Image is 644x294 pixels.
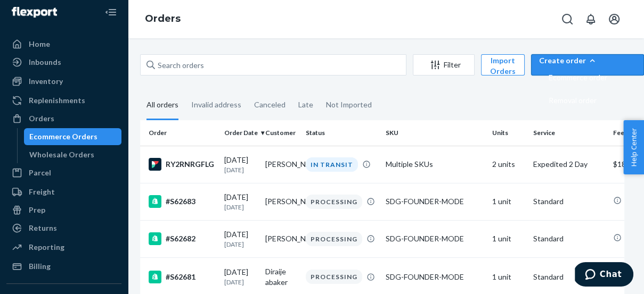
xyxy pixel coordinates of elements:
a: Freight [6,183,121,200]
p: [DATE] [224,240,257,249]
div: Create order [539,55,636,66]
p: Standard [533,272,605,282]
a: Wholesale Orders [24,146,122,163]
td: [PERSON_NAME] [261,146,302,183]
div: Wholesale Orders [29,149,94,160]
div: All orders [146,91,178,120]
p: [DATE] [224,165,257,174]
th: Units [488,120,529,146]
a: Replenishments [6,92,121,109]
div: Invalid address [191,91,241,119]
p: Standard [533,196,605,207]
input: Search orders [140,54,406,75]
div: Prep [29,205,45,215]
button: Ecommerce order [540,66,635,89]
td: 1 unit [488,183,529,220]
a: Inventory [6,73,121,90]
p: Standard [533,233,605,244]
button: Open account menu [604,9,625,30]
button: Close Navigation [100,2,121,23]
a: Inbounds [6,54,121,71]
div: Late [298,91,313,119]
td: 1 unit [488,220,529,257]
a: Prep [6,201,121,219]
a: Billing [6,258,121,275]
img: Flexport logo [12,7,57,18]
div: Inventory [29,76,63,87]
div: Replenishments [29,95,85,106]
div: PROCESSING [306,232,362,246]
td: [PERSON_NAME] [261,183,302,220]
div: IN TRANSIT [306,157,358,172]
div: Ecommerce Orders [29,131,97,142]
div: Orders [29,113,54,124]
p: Expedited 2 Day [533,159,605,170]
div: Canceled [254,91,286,119]
div: SDG-FOUNDER-MODE [386,233,484,244]
div: Returns [29,223,57,233]
button: Open notifications [580,9,601,30]
td: [PERSON_NAME] [261,220,302,257]
button: Filter [413,54,475,75]
td: Multiple SKUs [381,146,488,183]
div: Home [29,39,50,49]
th: Order [140,120,220,146]
div: #S62683 [149,195,216,208]
p: [DATE] [224,278,257,287]
th: Service [529,120,609,146]
div: [DATE] [224,229,257,249]
div: [DATE] [224,155,257,174]
td: 2 units [488,146,529,183]
div: Billing [29,261,51,272]
div: [DATE] [224,192,257,212]
th: SKU [381,120,488,146]
a: Home [6,36,121,53]
iframe: Opens a widget where you can chat to one of our agents [575,262,633,289]
div: SDG-FOUNDER-MODE [386,196,484,207]
button: Help Center [623,120,644,174]
div: Reporting [29,242,64,253]
div: PROCESSING [306,270,362,284]
div: Inbounds [29,57,61,68]
div: Customer [265,128,298,137]
ol: breadcrumbs [136,4,189,35]
th: Status [301,120,381,146]
div: SDG-FOUNDER-MODE [386,272,484,282]
button: Import Orders [481,54,525,75]
span: Ecommerce order [549,74,607,81]
p: [DATE] [224,203,257,212]
button: Removal order [540,89,635,112]
div: #S62682 [149,232,216,245]
div: #S62681 [149,271,216,283]
a: Orders [145,13,181,24]
a: Orders [6,110,121,127]
button: Create orderEcommerce orderRemoval order [531,54,644,75]
a: Parcel [6,164,121,181]
th: Order Date [220,120,261,146]
div: Not Imported [326,91,372,119]
a: Returns [6,220,121,237]
button: Open Search Box [557,9,578,30]
div: RY2RNRGFLG [149,158,216,171]
div: [DATE] [224,267,257,287]
a: Ecommerce Orders [24,128,122,145]
div: Parcel [29,167,51,178]
div: Filter [413,60,474,70]
div: PROCESSING [306,195,362,209]
a: Reporting [6,239,121,256]
div: Freight [29,187,55,197]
